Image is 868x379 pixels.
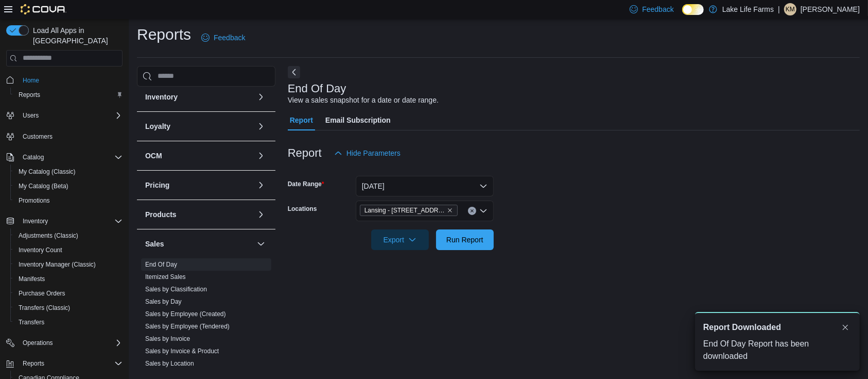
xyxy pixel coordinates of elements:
span: Inventory Count [14,244,123,256]
span: Feedback [642,4,673,14]
span: Users [23,111,39,120]
button: Catalog [2,150,127,164]
button: Products [255,208,267,221]
span: Inventory [19,215,123,227]
button: Pricing [255,179,267,191]
a: Sales by Employee (Created) [145,310,226,318]
label: Date Range [288,180,324,188]
button: Products [145,209,253,220]
button: Promotions [10,193,127,208]
span: Purchase Orders [14,287,123,300]
span: Adjustments (Classic) [19,232,78,240]
label: Locations [288,205,317,213]
button: Purchase Orders [10,286,127,301]
span: Customers [19,130,123,143]
a: My Catalog (Classic) [14,166,80,178]
span: Transfers (Classic) [14,302,123,314]
span: Transfers [19,318,44,326]
button: Pricing [145,180,253,190]
span: Report Downloaded [703,321,781,334]
span: Dark Mode [682,15,683,15]
button: Export [371,229,429,250]
button: Customers [2,129,127,144]
button: Inventory [145,92,253,102]
span: Users [19,109,123,122]
a: Promotions [14,194,54,207]
button: Remove Lansing - 2617 E Michigan Avenue from selection in this group [447,207,453,213]
p: | [778,3,780,15]
a: Manifests [14,273,49,285]
div: Kevin Morris Jr [784,3,796,15]
h3: Report [288,147,322,159]
button: Reports [19,357,48,370]
a: Sales by Invoice [145,335,190,342]
span: Email Subscription [325,110,391,130]
span: Sales by Employee (Tendered) [145,322,230,331]
span: Lansing - 2617 E Michigan Avenue [360,205,458,216]
div: Notification [703,321,852,334]
span: Manifests [19,275,45,283]
span: KM [786,3,795,15]
button: Clear input [468,207,476,215]
span: Run Report [446,235,483,245]
button: Users [2,108,127,123]
button: Reports [2,356,127,371]
span: Sales by Location [145,359,194,368]
span: Inventory Count [19,246,62,254]
button: Inventory Manager (Classic) [10,257,127,272]
span: My Catalog (Beta) [14,180,123,192]
a: Transfers (Classic) [14,302,74,314]
div: End Of Day Report has been downloaded [703,338,852,362]
span: Transfers [14,316,123,328]
button: Adjustments (Classic) [10,228,127,243]
span: Inventory [23,217,48,225]
p: [PERSON_NAME] [801,3,860,15]
a: Sales by Day [145,298,182,305]
span: Purchase Orders [19,289,65,298]
h3: Sales [145,239,164,249]
a: Home [19,74,43,87]
h3: Inventory [145,92,178,102]
a: Sales by Employee (Tendered) [145,323,230,330]
button: Operations [2,336,127,350]
span: Transfers (Classic) [19,304,70,312]
button: Dismiss toast [839,321,852,334]
img: Cova [21,4,66,14]
a: Itemized Sales [145,273,186,281]
button: Run Report [436,229,494,250]
span: Catalog [19,151,123,163]
div: View a sales snapshot for a date or date range. [288,95,439,106]
span: Promotions [14,194,123,207]
span: Reports [19,91,40,99]
button: OCM [145,151,253,161]
button: Inventory [19,215,52,227]
span: Adjustments (Classic) [14,229,123,242]
span: My Catalog (Classic) [14,166,123,178]
span: Manifests [14,273,123,285]
p: Lake Life Farms [722,3,774,15]
span: Sales by Day [145,298,182,306]
button: Next [288,66,300,78]
button: Inventory Count [10,243,127,257]
span: Reports [23,359,44,368]
h3: Loyalty [145,121,170,131]
a: Sales by Classification [145,286,207,293]
span: My Catalog (Beta) [19,182,68,190]
a: My Catalog (Beta) [14,180,73,192]
button: Open list of options [479,207,488,215]
button: Manifests [10,272,127,286]
button: Hide Parameters [330,143,405,163]
span: Operations [19,337,123,349]
span: Reports [14,89,123,101]
span: Lansing - [STREET_ADDRESS][US_STATE] [364,205,445,216]
button: Home [2,73,127,88]
button: Inventory [2,214,127,228]
button: Inventory [255,91,267,103]
button: My Catalog (Beta) [10,179,127,193]
input: Dark Mode [682,4,704,15]
h3: End Of Day [288,83,346,95]
span: Reports [19,357,123,370]
button: Sales [145,239,253,249]
span: Sales by Invoice & Product [145,347,219,355]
